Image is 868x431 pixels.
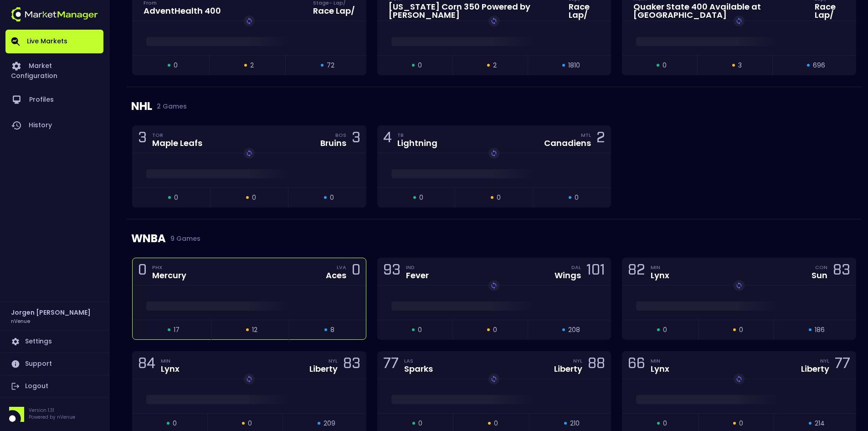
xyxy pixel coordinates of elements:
div: AdventHealth 400 [144,7,221,15]
span: 186 [815,325,825,335]
img: replayImg [735,282,743,289]
div: Canadiens [544,139,591,147]
span: 0 [174,193,178,203]
div: WNBA [131,219,857,258]
a: History [5,113,103,138]
a: Profiles [5,87,103,113]
div: 83 [833,263,850,280]
img: replayImg [490,17,498,25]
div: Race Lap / [815,3,845,19]
p: Version 1.31 [29,407,75,414]
span: 0 [248,419,252,428]
span: 210 [570,419,580,428]
div: MIN [651,264,669,271]
div: Race Lap / [569,3,600,19]
div: NHL [131,87,857,125]
span: 9 Games [166,235,200,242]
span: 1810 [568,61,580,70]
div: 84 [138,357,155,374]
span: 209 [324,419,335,428]
img: replayImg [246,17,253,25]
div: NYL [329,357,338,364]
span: 12 [252,325,257,335]
div: Mercury [152,271,186,280]
div: Version 1.31Powered by nVenue [5,407,103,422]
h2: Jorgen [PERSON_NAME] [11,307,91,317]
img: logo [11,7,98,21]
div: TB [397,131,437,139]
div: 0 [352,263,360,280]
a: Market Configuration [5,53,103,87]
span: 8 [330,325,334,335]
div: Fever [406,271,429,280]
span: 17 [174,325,180,335]
img: replayImg [490,375,498,383]
div: Liberty [801,365,829,373]
div: MIN [161,357,180,364]
span: 214 [815,419,825,428]
div: TOR [152,131,202,139]
div: 2 [596,131,605,148]
div: LVA [337,264,346,271]
span: 0 [418,419,422,428]
div: 0 [138,263,147,280]
span: 0 [739,325,743,335]
span: 72 [327,61,334,70]
div: 101 [586,263,605,280]
div: NYL [573,357,582,364]
div: Bruins [320,139,346,147]
a: Logout [5,375,103,397]
div: Lynx [651,365,669,373]
div: 88 [588,357,605,374]
div: Quaker State 400 Available at [GEOGRAPHIC_DATA] [633,3,804,19]
span: 0 [663,419,667,428]
span: 2 Games [152,103,187,110]
a: Support [5,353,103,375]
span: 0 [252,193,256,203]
span: 3 [738,61,742,70]
div: Sparks [404,365,433,373]
div: Aces [326,271,346,280]
img: replayImg [246,150,253,157]
span: 0 [493,325,497,335]
img: replayImg [490,282,498,289]
span: 0 [663,61,667,70]
img: replayImg [490,150,498,157]
div: MIN [651,357,669,364]
div: Wings [555,271,581,280]
div: CON [815,264,827,271]
div: Lightning [397,139,437,147]
div: 82 [628,263,645,280]
div: Lynx [161,365,180,373]
img: replayImg [246,375,253,383]
div: LAS [404,357,433,364]
div: 66 [628,357,645,374]
div: 77 [835,357,850,374]
div: Sun [812,271,827,280]
a: Settings [5,331,103,353]
span: 0 [419,193,423,203]
div: NYL [820,357,829,364]
span: 696 [813,61,825,70]
span: 0 [174,61,178,70]
div: 3 [352,131,360,148]
span: 0 [418,325,422,335]
div: IND [406,264,429,271]
span: 2 [493,61,497,70]
span: 0 [739,419,743,428]
span: 0 [663,325,667,335]
div: 77 [383,357,399,374]
div: 83 [343,357,360,374]
div: [US_STATE] Corn 350 Powered by [PERSON_NAME] [389,3,558,19]
div: Liberty [554,365,582,373]
h3: nVenue [11,317,30,324]
div: 4 [383,131,392,148]
div: Race Lap / [313,7,355,15]
a: Live Markets [5,30,103,53]
div: 93 [383,263,401,280]
img: replayImg [735,375,743,383]
span: 0 [330,193,334,203]
p: Powered by nVenue [29,414,75,421]
span: 0 [575,193,579,203]
div: Liberty [309,365,338,373]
